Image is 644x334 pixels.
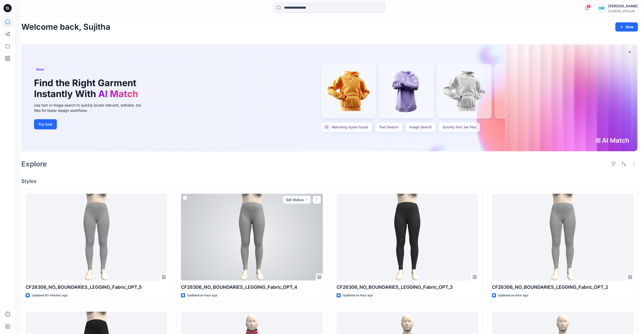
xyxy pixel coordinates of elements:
[608,9,638,13] div: CLASSIC_ATHLUX
[21,22,110,32] h2: Welcome back, Sujitha
[34,102,148,113] div: Use text or image search to quickly locate relevant, editable .bw files for faster design workflows.
[337,284,478,291] p: CF26306_NO_BOUNDARIES_LEGGING_Fabric_OPT_3
[98,88,138,99] span: AI Match
[32,293,68,298] p: Updated 43 minutes ago
[181,194,323,280] a: CF26306_NO_BOUNDARIES_LEGGING_Fabric_OPT_4
[36,66,44,72] span: New
[498,293,528,298] p: Updated an hour ago
[492,194,634,280] a: CF26306_NO_BOUNDARIES_LEGGING_Fabric_OPT_2
[21,160,47,168] h2: Explore
[492,284,634,291] p: CF26306_NO_BOUNDARIES_LEGGING_Fabric_OPT_2
[343,293,373,298] p: Updated an hour ago
[26,284,167,291] p: CF26306_NO_BOUNDARIES_LEGGING_Fabric_OPT_5
[26,194,167,280] a: CF26306_NO_BOUNDARIES_LEGGING_Fabric_OPT_5
[187,293,217,298] p: Updated an hour ago
[21,178,638,184] h4: Styles
[181,284,323,291] p: CF26306_NO_BOUNDARIES_LEGGING_Fabric_OPT_4
[615,22,638,32] button: New
[34,119,57,129] button: Try now
[597,4,606,13] div: SM
[34,78,141,99] h1: Find the Right Garment Instantly With
[608,3,638,9] div: [PERSON_NAME]
[337,194,478,280] a: CF26306_NO_BOUNDARIES_LEGGING_Fabric_OPT_3
[587,4,591,8] span: 6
